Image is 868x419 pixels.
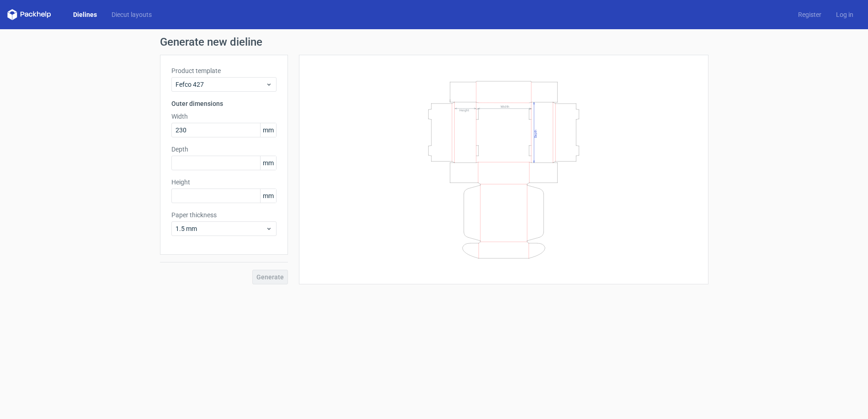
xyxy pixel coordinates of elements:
[171,99,277,108] h3: Outer dimensions
[171,112,277,121] label: Width
[66,10,104,19] a: Dielines
[260,156,276,170] span: mm
[791,10,829,19] a: Register
[459,108,469,112] text: Height
[171,178,277,187] label: Height
[534,129,538,137] text: Depth
[171,66,277,75] label: Product template
[160,37,708,47] h1: Generate new dieline
[829,10,861,19] a: Log in
[501,104,509,108] text: Width
[104,10,159,19] a: Diecut layouts
[171,210,277,220] label: Paper thickness
[176,80,266,89] span: Fefco 427
[176,224,266,233] span: 1.5 mm
[171,145,277,154] label: Depth
[260,189,276,203] span: mm
[260,123,276,137] span: mm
